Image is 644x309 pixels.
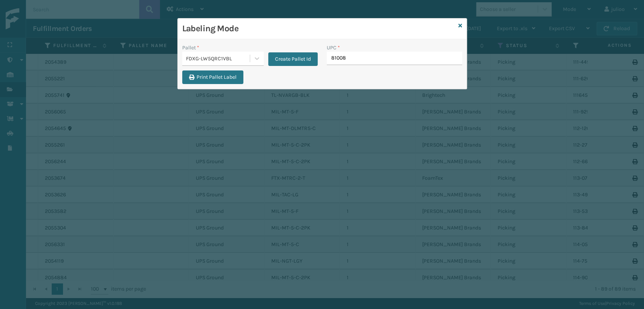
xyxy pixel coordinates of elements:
div: FDXG-LW5QRC1VBL [186,55,251,63]
button: Create Pallet Id [268,52,318,66]
label: UPC [327,44,340,52]
button: Print Pallet Label [182,70,243,84]
label: Pallet [182,44,199,52]
h3: Labeling Mode [182,23,455,34]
